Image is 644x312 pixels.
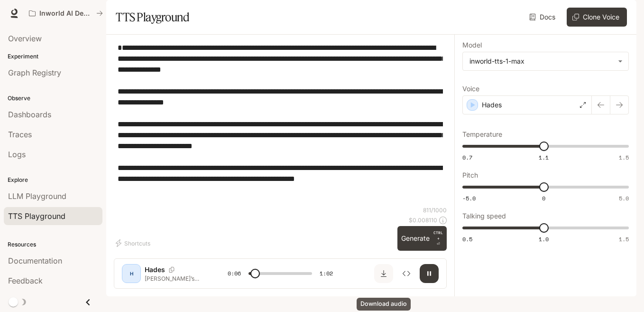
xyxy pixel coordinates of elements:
p: Hades [145,265,165,274]
span: 1.5 [619,235,629,243]
button: Shortcuts [114,236,154,251]
a: Docs [527,8,559,27]
span: -5.0 [462,194,476,202]
p: ⏎ [433,230,443,247]
span: 1.0 [539,235,549,243]
p: Talking speed [462,213,506,219]
span: 1.5 [619,153,629,161]
span: 0.7 [462,153,472,161]
span: 1.1 [539,153,549,161]
span: 5.0 [619,194,629,202]
p: CTRL + [433,230,443,241]
p: Model [462,42,482,48]
p: Inworld AI Demos [39,9,92,18]
button: Clone Voice [567,8,627,27]
p: [PERSON_NAME]’s eyes widened. Beads of sweat formed along his hairline. He tried to speak, but hi... [145,274,205,283]
button: GenerateCTRL +⏎ [397,226,447,251]
div: H [124,266,139,281]
span: 0:06 [228,269,241,278]
span: 0 [542,194,545,202]
p: Temperature [462,131,502,138]
button: All workspaces [25,4,107,23]
button: Copy Voice ID [165,267,178,273]
div: Download audio [357,298,411,311]
button: Inspect [397,264,416,283]
h1: TTS Playground [116,8,189,27]
span: 1:02 [320,269,333,278]
p: Voice [462,85,479,92]
span: 0.5 [462,235,472,243]
button: Download audio [374,264,393,283]
p: Hades [482,100,502,110]
div: inworld-tts-1-max [469,57,613,66]
div: inworld-tts-1-max [463,52,628,70]
p: Pitch [462,172,478,179]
